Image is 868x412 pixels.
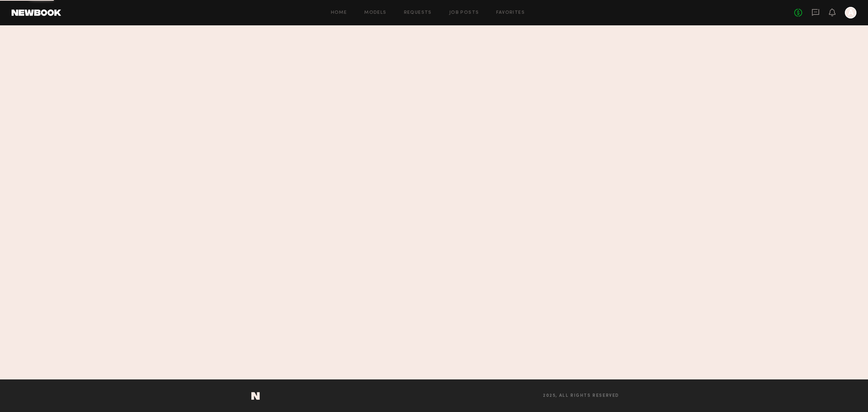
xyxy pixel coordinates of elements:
a: Models [364,10,386,15]
span: 2025, all rights reserved [543,394,619,398]
a: Favorites [496,10,525,15]
a: Requests [404,10,432,15]
a: Home [331,10,347,15]
a: A [845,7,856,18]
a: Job Posts [449,10,479,15]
